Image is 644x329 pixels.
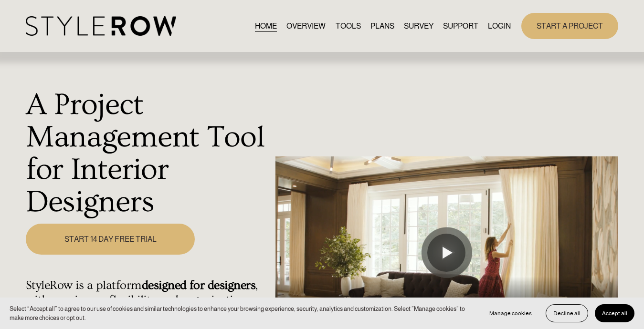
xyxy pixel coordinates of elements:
span: SUPPORT [443,21,478,32]
span: Decline all [553,310,581,317]
strong: designed for designers [142,278,256,292]
a: TOOLS [336,20,361,32]
a: HOME [255,20,277,32]
button: Play [427,234,465,272]
a: LOGIN [488,20,511,32]
a: START 14 DAY FREE TRIAL [26,224,195,254]
a: folder dropdown [443,20,478,32]
a: SURVEY [404,20,433,32]
span: Accept all [602,310,627,317]
img: StyleRow [26,16,176,36]
button: Accept all [595,304,634,322]
button: Decline all [546,304,588,322]
a: PLANS [370,20,394,32]
span: Manage cookies [489,310,532,317]
h4: StyleRow is a platform , with maximum flexibility and organization. [26,278,270,307]
a: OVERVIEW [286,20,326,32]
h1: A Project Management Tool for Interior Designers [26,89,270,219]
button: Manage cookies [482,304,539,322]
a: START A PROJECT [521,13,618,39]
p: Select “Accept all” to agree to our use of cookies and similar technologies to enhance your brows... [10,304,473,322]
